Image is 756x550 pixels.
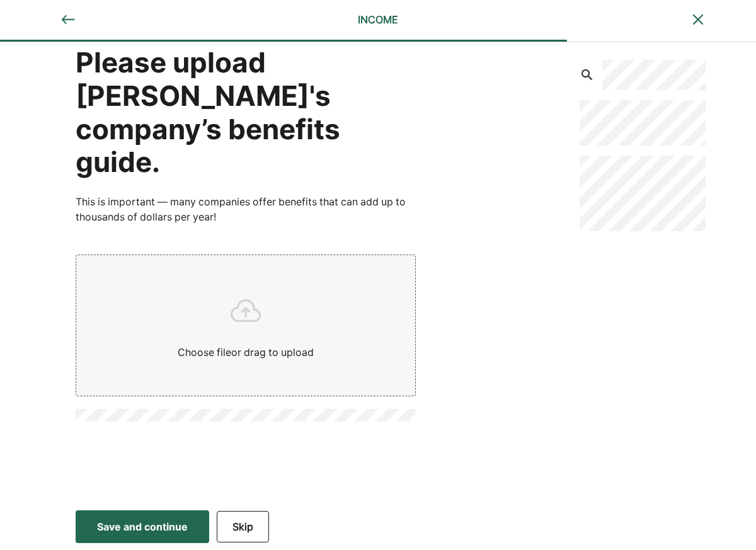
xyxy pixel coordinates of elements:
div: Save and continue [97,519,188,534]
div: This is important — many companies offer benefits that can add up to thousands of dollars per year! [76,194,416,224]
button: Save and continue [76,510,209,543]
div: Please upload [PERSON_NAME]'s company’s benefits guide. [76,46,416,179]
button: Skip [217,511,269,542]
div: INCOME [270,12,486,27]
